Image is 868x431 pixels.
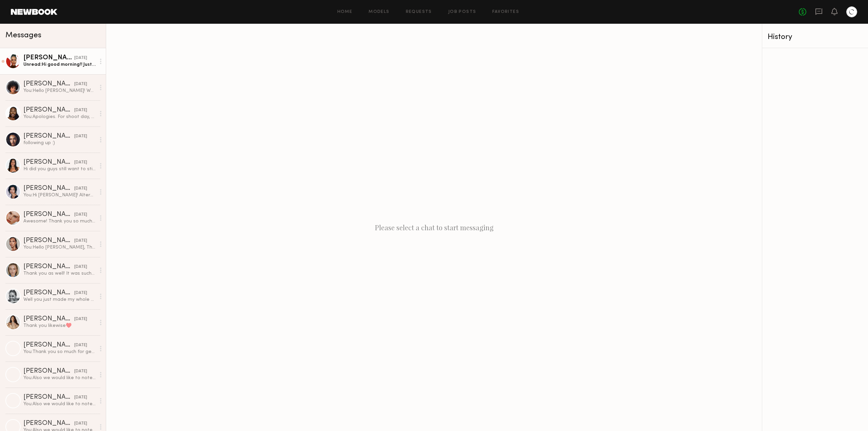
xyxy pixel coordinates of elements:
[23,61,96,68] div: Unread: Hi good morning!! Just wanted to check in and circle back to see if a date had been final...
[23,237,74,244] div: [PERSON_NAME]
[74,342,87,349] div: [DATE]
[23,270,96,277] div: Thank you as well! It was such a beautiful shoot day, I can’t wait to work with this team again i...
[23,114,96,120] div: You: Apologies. For shoot day, we're ideally aiming for sometime next week, but shoot will be wit...
[74,185,87,192] div: [DATE]
[74,290,87,296] div: [DATE]
[23,322,96,329] div: Thank you likewise♥️
[369,10,389,14] a: Models
[492,10,519,14] a: Favorites
[23,375,96,381] div: You: Also we would like to note: If we do not move forward with you after this casting/pre-fittin...
[23,296,96,303] div: Well you just made my whole day!! Thank you so much for those kind words. I felt so grateful to g...
[23,166,96,172] div: Hi did you guys still want to still shoot
[23,420,74,427] div: [PERSON_NAME]
[448,10,476,14] a: Job Posts
[74,264,87,270] div: [DATE]
[74,394,87,401] div: [DATE]
[23,140,96,146] div: following up :)
[74,238,87,244] div: [DATE]
[74,133,87,140] div: [DATE]
[74,316,87,322] div: [DATE]
[337,10,353,14] a: Home
[74,368,87,375] div: [DATE]
[23,368,74,375] div: [PERSON_NAME]
[74,107,87,114] div: [DATE]
[23,185,74,192] div: [PERSON_NAME]
[768,33,863,41] div: History
[74,159,87,166] div: [DATE]
[23,218,96,224] div: Awesome! Thank you so much x
[23,159,74,166] div: [PERSON_NAME]
[23,394,74,401] div: [PERSON_NAME]
[5,32,41,39] span: Messages
[74,55,87,61] div: [DATE]
[106,24,762,431] div: Please select a chat to start messaging
[23,133,74,140] div: [PERSON_NAME]
[23,107,74,114] div: [PERSON_NAME]
[23,401,96,407] div: You: Also we would like to note: If we do not move forward with you after this casting/pre-fittin...
[406,10,432,14] a: Requests
[23,244,96,251] div: You: Hello [PERSON_NAME], Thank you for following up with us! Yes, we have saved your portfolio a...
[23,81,74,87] div: [PERSON_NAME]
[23,87,96,94] div: You: Hello [PERSON_NAME]! We just wanted to get you an updated regarding the [DEMOGRAPHIC_DATA] L...
[23,290,74,296] div: [PERSON_NAME]
[74,212,87,218] div: [DATE]
[74,81,87,87] div: [DATE]
[23,55,74,61] div: [PERSON_NAME]
[23,316,74,322] div: [PERSON_NAME]
[23,211,74,218] div: [PERSON_NAME]
[23,342,74,349] div: [PERSON_NAME]
[23,349,96,355] div: You: Thank you so much for getting back to us [PERSON_NAME]! We hope you have a wonderful rest of...
[74,420,87,427] div: [DATE]
[23,263,74,270] div: [PERSON_NAME]
[23,192,96,198] div: You: Hi [PERSON_NAME]! Alternatively, we are also looking for models for UGC content. Would you b...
